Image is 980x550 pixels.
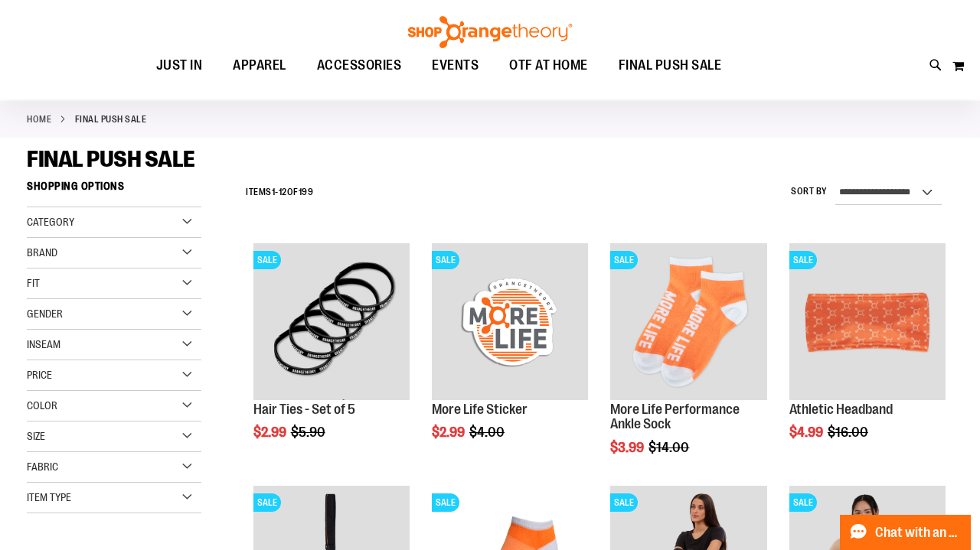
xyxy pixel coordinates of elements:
[610,440,646,455] span: $3.99
[416,48,494,83] a: EVENTS
[494,48,603,83] a: OTF AT HOME
[509,48,588,83] span: OTF AT HOME
[27,216,74,228] span: Category
[432,425,467,440] span: $2.99
[141,48,218,83] a: JUST IN
[603,48,737,83] a: FINAL PUSH SALE
[27,338,60,350] span: Inseam
[789,243,946,402] a: Product image for Athletic HeadbandSALE
[789,402,893,417] a: Athletic Headband
[619,48,722,83] span: FINAL PUSH SALE
[406,16,574,48] img: Shop Orangetheory
[253,251,281,269] span: SALE
[27,461,58,473] span: Fabric
[246,236,417,479] div: product
[610,251,638,269] span: SALE
[253,243,410,399] img: Hair Ties - Set of 5
[469,425,507,440] span: $4.00
[610,243,766,399] img: Product image for More Life Performance Ankle Sock
[27,112,51,126] a: Home
[253,402,355,417] a: Hair Ties - Set of 5
[253,493,281,512] span: SALE
[246,181,313,204] h2: Items - of
[610,243,766,402] a: Product image for More Life Performance Ankle SockSALE
[302,48,417,83] a: ACCESSORIES
[432,251,459,269] span: SALE
[875,526,962,540] span: Chat with an Expert
[156,48,203,83] span: JUST IN
[27,173,201,207] strong: Shopping Options
[291,425,328,440] span: $5.90
[603,236,774,494] div: product
[610,402,740,432] a: More Life Performance Ankle Sock
[272,187,276,197] span: 1
[828,425,871,440] span: $16.00
[782,236,953,479] div: product
[789,251,817,269] span: SALE
[27,369,52,381] span: Price
[27,399,57,412] span: Color
[648,440,691,455] span: $14.00
[27,430,45,442] span: Size
[840,515,972,550] button: Chat with an Expert
[27,146,195,172] span: FINAL PUSH SALE
[432,243,588,402] a: Product image for More Life StickerSALE
[27,491,71,503] span: Item Type
[610,493,638,512] span: SALE
[317,48,402,83] span: ACCESSORIES
[789,493,817,512] span: SALE
[27,246,57,259] span: Brand
[253,425,289,440] span: $2.99
[233,48,286,83] span: APPAREL
[432,493,459,512] span: SALE
[424,236,596,479] div: product
[789,243,946,399] img: Product image for Athletic Headband
[27,308,63,320] span: Gender
[791,185,828,198] label: Sort By
[299,187,314,197] span: 199
[217,48,302,83] a: APPAREL
[789,425,825,440] span: $4.99
[432,402,528,417] a: More Life Sticker
[253,243,410,402] a: Hair Ties - Set of 5SALE
[279,187,287,197] span: 12
[432,243,588,399] img: Product image for More Life Sticker
[432,48,479,83] span: EVENTS
[75,112,147,126] strong: FINAL PUSH SALE
[27,277,40,289] span: Fit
